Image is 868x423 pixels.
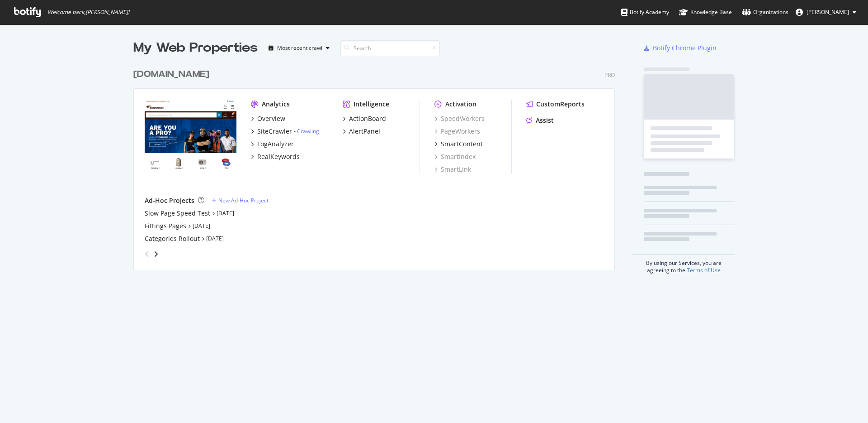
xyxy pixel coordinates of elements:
[251,114,285,123] a: Overview
[434,139,483,149] a: SmartContent
[294,127,319,135] div: -
[153,250,159,259] div: angle-right
[679,8,732,17] div: Knowledge Base
[434,127,480,136] a: PageWorkers
[526,116,554,125] a: Assist
[206,235,224,242] a: [DATE]
[145,221,186,231] a: Fittings Pages
[133,68,209,81] div: [DOMAIN_NAME]
[251,139,294,149] a: LogAnalyzer
[257,114,285,123] div: Overview
[340,40,440,56] input: Search
[441,139,483,149] div: SmartContent
[536,100,585,109] div: CustomReports
[277,45,322,51] div: Most recent crawl
[257,127,292,136] div: SiteCrawler
[133,68,213,81] a: [DOMAIN_NAME]
[193,222,210,230] a: [DATE]
[262,100,290,109] div: Analytics
[742,8,788,17] div: Organizations
[604,71,615,79] div: Pro
[297,127,319,135] a: Crawling
[621,8,669,17] div: Botify Academy
[687,266,721,274] a: Terms of Use
[536,116,554,125] div: Assist
[145,196,194,205] div: Ad-Hoc Projects
[265,41,333,55] button: Most recent crawl
[526,100,585,109] a: CustomReports
[434,114,485,123] a: SpeedWorkers
[218,197,269,204] div: New Ad-Hoc Project
[434,165,471,174] a: SmartLink
[343,127,380,136] a: AlertPanel
[434,152,476,161] a: SmartIndex
[653,43,717,53] div: Botify Chrome Plugin
[632,255,735,274] div: By using our Services, you are agreeing to the
[133,57,622,270] div: grid
[212,197,269,204] a: New Ad-Hoc Project
[807,8,849,16] span: Alejandra Roca
[257,139,294,149] div: LogAnalyzer
[354,100,389,109] div: Intelligence
[445,100,476,109] div: Activation
[145,100,236,173] img: www.supplyhouse.com
[251,127,319,136] a: SiteCrawler- Crawling
[47,9,129,16] span: Welcome back, [PERSON_NAME] !
[251,152,300,161] a: RealKeywords
[133,39,258,57] div: My Web Properties
[349,114,386,123] div: ActionBoard
[145,234,200,243] a: Categories Rollout
[343,114,386,123] a: ActionBoard
[141,247,153,261] div: angle-left
[257,152,300,161] div: RealKeywords
[644,43,717,53] a: Botify Chrome Plugin
[788,5,863,19] button: [PERSON_NAME]
[217,209,234,217] a: [DATE]
[145,209,210,218] a: Slow Page Speed Test
[349,127,380,136] div: AlertPanel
